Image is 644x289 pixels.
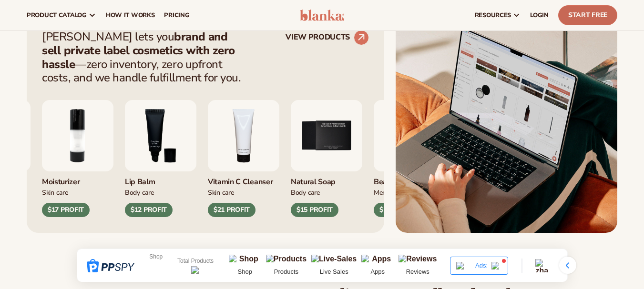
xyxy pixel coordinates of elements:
div: 3 / 9 [125,100,196,217]
div: Body Care [291,187,362,197]
img: Smoothing lip balm. [125,100,196,171]
div: $12 PROFIT [125,203,173,217]
img: Shopify Image 5 [396,15,617,233]
strong: brand and sell private label cosmetics with zero hassle [42,29,235,72]
div: Skin Care [42,187,113,197]
span: How It Works [106,11,155,19]
p: [PERSON_NAME] lets you —zero inventory, zero upfront costs, and we handle fulfillment for you. [42,30,247,85]
div: Beard Wash [374,171,445,187]
div: 4 / 9 [208,100,279,217]
div: 6 / 9 [374,100,445,217]
span: product catalog [27,11,87,19]
div: Vitamin C Cleanser [208,171,279,187]
div: 2 / 9 [42,100,113,217]
a: VIEW PRODUCTS [286,30,369,45]
img: logo [300,10,345,21]
span: resources [475,11,511,19]
div: $17 PROFIT [42,203,90,217]
img: Vitamin c cleanser. [208,100,279,171]
div: $10 PROFIT [374,203,421,217]
div: Moisturizer [42,171,113,187]
div: 5 / 9 [291,100,362,217]
div: Natural Soap [291,171,362,187]
div: Skin Care [208,187,279,197]
div: Body Care [125,187,196,197]
img: Nature bar of soap. [291,100,362,171]
span: pricing [164,11,189,19]
img: Moisturizing lotion. [42,100,113,171]
div: $21 PROFIT [208,203,256,217]
div: Lip Balm [125,171,196,187]
div: Men’s Care [374,187,445,197]
img: Foaming beard wash. [374,100,445,171]
div: $15 PROFIT [291,203,338,217]
a: Start Free [558,5,617,25]
span: LOGIN [530,11,549,19]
